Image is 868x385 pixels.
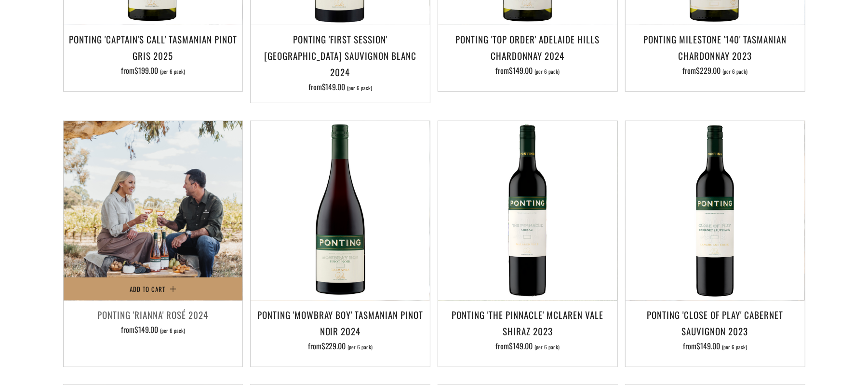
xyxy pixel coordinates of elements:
span: (per 6 pack) [722,344,747,350]
a: Ponting 'Captain's Call' Tasmanian Pinot Gris 2025 from$199.00 (per 6 pack) [64,31,243,79]
span: $149.00 [322,81,346,93]
span: from [308,340,373,352]
span: $149.00 [696,340,720,352]
h3: Ponting 'The Pinnacle' McLaren Vale Shiraz 2023 [443,306,613,339]
span: (per 6 pack) [160,328,185,333]
span: (per 6 pack) [722,69,748,74]
a: Ponting 'Close of Play' Cabernet Sauvignon 2023 from$149.00 (per 6 pack) [626,306,805,355]
h3: Ponting 'Mowbray Boy' Tasmanian Pinot Noir 2024 [255,306,425,339]
a: Ponting 'Mowbray Boy' Tasmanian Pinot Noir 2024 from$229.00 (per 6 pack) [251,306,430,355]
span: from [121,65,185,76]
h3: Ponting 'First Session' [GEOGRAPHIC_DATA] Sauvignon Blanc 2024 [255,31,425,81]
a: Ponting Milestone '140' Tasmanian Chardonnay 2023 from$229.00 (per 6 pack) [626,31,805,79]
span: $229.00 [321,340,346,352]
h3: Ponting Milestone '140' Tasmanian Chardonnay 2023 [630,31,800,64]
span: $199.00 [134,65,158,76]
span: (per 6 pack) [348,344,373,350]
button: Add to Cart [64,277,243,301]
span: $149.00 [509,340,533,352]
span: from [308,81,373,93]
h3: Ponting 'Top Order' Adelaide Hills Chardonnay 2024 [443,31,613,64]
span: $149.00 [134,324,158,335]
span: Add to Cart [130,284,165,294]
h3: Ponting 'Close of Play' Cabernet Sauvignon 2023 [630,306,800,339]
span: from [683,340,747,352]
span: (per 6 pack) [347,85,373,91]
span: (per 6 pack) [160,69,185,74]
span: from [495,340,560,352]
span: $229.00 [696,65,721,76]
a: Ponting 'Rianna' Rosé 2024 from$149.00 (per 6 pack) [64,306,243,355]
h3: Ponting 'Captain's Call' Tasmanian Pinot Gris 2025 [68,31,238,64]
span: from [121,324,185,335]
span: (per 6 pack) [534,344,560,350]
a: Ponting 'Top Order' Adelaide Hills Chardonnay 2024 from$149.00 (per 6 pack) [438,31,617,79]
span: from [495,65,560,76]
span: from [682,65,748,76]
a: Ponting 'First Session' [GEOGRAPHIC_DATA] Sauvignon Blanc 2024 from$149.00 (per 6 pack) [251,31,430,91]
span: (per 6 pack) [534,69,560,74]
a: Ponting 'The Pinnacle' McLaren Vale Shiraz 2023 from$149.00 (per 6 pack) [438,306,617,355]
span: $149.00 [509,65,533,76]
h3: Ponting 'Rianna' Rosé 2024 [68,306,238,323]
